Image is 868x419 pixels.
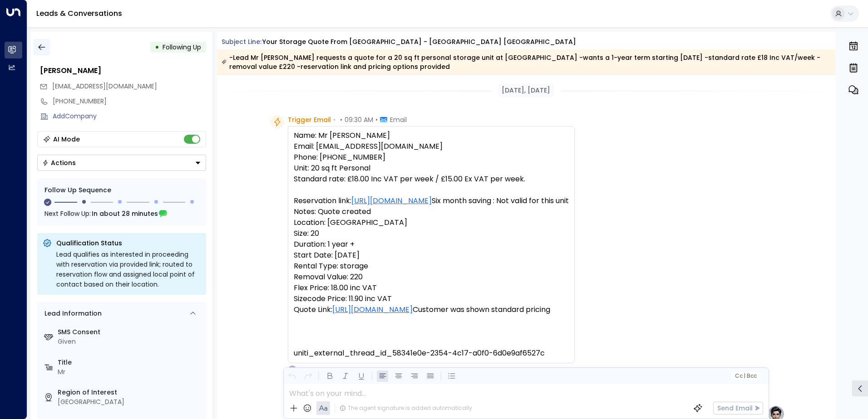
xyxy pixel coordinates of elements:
[56,239,201,248] p: Qualification Status
[340,115,342,124] span: •
[58,327,202,337] label: SMS Consent
[56,249,201,289] div: Lead qualifies as interested in proceeding with reservation via provided link; routed to reservat...
[53,135,80,144] div: AI Mode
[332,304,413,315] a: [URL][DOMAIN_NAME]
[735,373,756,379] span: Cc Bcc
[288,365,297,374] div: O
[44,185,199,195] div: Follow Up Sequence
[58,337,202,346] div: Given
[375,115,378,124] span: •
[52,82,157,91] span: [EMAIL_ADDRESS][DOMAIN_NAME]
[52,82,157,91] span: agalloway2000@yahoo.com
[58,388,202,397] label: Region of Interest
[351,195,432,206] a: [URL][DOMAIN_NAME]
[731,372,760,380] button: Cc|Bcc
[58,358,202,367] label: Title
[222,53,830,71] div: -Lead Mr [PERSON_NAME] requests a quote for a 20 sq ft personal storage unit at [GEOGRAPHIC_DATA]...
[498,84,554,97] div: [DATE], [DATE]
[744,373,745,379] span: |
[37,155,206,171] button: Actions
[262,37,576,47] div: Your storage quote from [GEOGRAPHIC_DATA] - [GEOGRAPHIC_DATA] [GEOGRAPHIC_DATA]
[340,404,472,412] div: The agent signature is added automatically
[42,159,76,167] div: Actions
[333,115,335,124] span: •
[294,130,569,359] pre: Name: Mr [PERSON_NAME] Email: [EMAIL_ADDRESS][DOMAIN_NAME] Phone: [PHONE_NUMBER] Unit: 20 sq ft P...
[288,115,331,124] span: Trigger Email
[286,370,298,382] button: Undo
[390,115,407,124] span: Email
[163,43,201,52] span: Following Up
[41,309,102,318] div: Lead Information
[222,37,261,46] span: Subject Line:
[36,8,122,19] a: Leads & Conversations
[58,367,202,377] div: Mr
[53,97,206,106] div: [PHONE_NUMBER]
[92,209,158,219] span: In about 28 minutes
[345,115,373,124] span: 09:30 AM
[58,397,202,407] div: [GEOGRAPHIC_DATA]
[40,65,206,76] div: [PERSON_NAME]
[53,112,206,121] div: AddCompany
[37,155,206,171] div: Button group with a nested menu
[302,370,314,382] button: Redo
[44,209,199,219] div: Next Follow Up:
[155,39,159,55] div: •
